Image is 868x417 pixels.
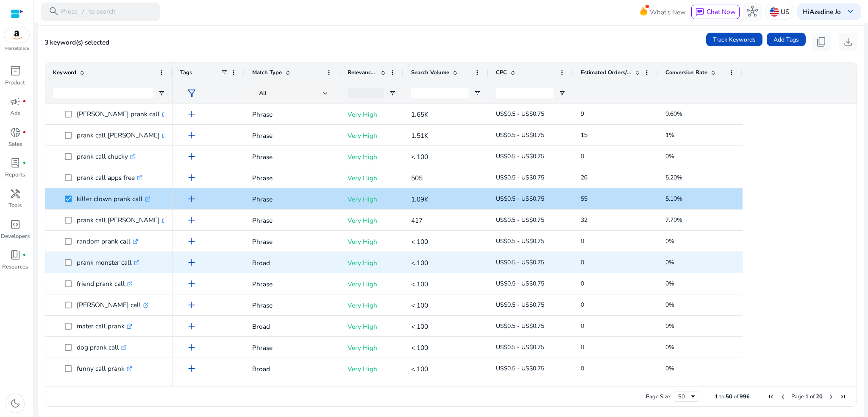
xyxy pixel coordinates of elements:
[665,152,674,160] span: 0%
[496,69,507,76] span: CPC
[411,301,428,310] span: < 100
[770,7,779,17] img: us.svg
[348,169,396,187] p: Very High
[581,69,632,76] span: Estimated Orders/Month
[713,35,756,44] span: Track Keywords
[10,65,21,76] span: inventory_2
[252,297,332,314] p: Phrase
[559,90,565,97] button: Open Filter Menu
[252,318,332,335] p: Broad
[707,7,736,16] span: Chat Now
[665,195,682,203] span: 5.10%
[581,364,584,372] span: 0
[186,321,197,332] span: add
[348,254,396,271] p: Very High
[665,364,674,372] span: 0%
[77,275,133,292] p: friend prank call
[348,106,396,123] p: Very High
[665,258,674,266] span: 0%
[839,33,858,51] button: download
[678,393,690,400] div: 50
[581,216,587,224] span: 32
[646,393,671,400] div: Page Size:
[5,79,25,87] p: Product
[411,237,428,246] span: < 100
[740,393,750,400] span: 996
[581,152,584,160] span: 0
[411,152,428,161] span: < 100
[411,174,423,182] span: 505
[252,69,282,76] span: Match Type
[411,322,428,331] span: < 100
[496,301,544,309] span: US$0.5 - US$0.75
[22,253,26,257] span: fiber_manual_record
[22,161,26,165] span: fiber_manual_record
[252,233,332,250] p: Phrase
[810,7,841,16] b: Azedine Jo
[348,318,396,335] p: Very High
[805,393,809,400] span: 1
[734,393,738,400] span: of
[496,364,544,372] span: US$0.5 - US$0.75
[252,106,332,123] p: Phrase
[411,110,428,119] span: 1.65K
[252,127,332,144] p: Phrase
[726,393,732,400] span: 50
[186,151,197,162] span: add
[715,393,718,400] span: 1
[252,169,332,187] p: Phrase
[496,131,544,139] span: US$0.5 - US$0.75
[581,343,584,351] span: 0
[186,278,197,289] span: add
[411,343,428,352] span: < 100
[496,195,544,203] span: US$0.5 - US$0.75
[252,275,332,293] p: Phrase
[186,363,197,374] span: add
[10,109,20,118] p: Ads
[252,339,332,356] p: Phrase
[665,216,682,224] span: 7.70%
[650,5,686,20] span: What's New
[845,6,856,17] span: keyboard_arrow_down
[186,172,197,183] span: add
[496,280,544,288] span: US$0.5 - US$0.75
[747,6,758,17] span: hub
[496,174,544,182] span: US$0.5 - US$0.75
[10,249,21,260] span: book_4
[665,322,674,330] span: 0%
[48,6,59,17] span: search
[348,190,396,208] p: Very High
[389,90,396,97] button: Open Filter Menu
[10,127,21,138] span: donut_small
[665,174,682,182] span: 5.20%
[706,33,762,46] button: Track Keywords
[22,131,26,134] span: fiber_manual_record
[77,126,167,144] p: prank call [PERSON_NAME]
[768,393,774,400] div: First Page
[180,69,192,76] span: Tags
[496,216,544,224] span: US$0.5 - US$0.75
[496,343,544,351] span: US$0.5 - US$0.75
[411,69,449,76] span: Search Volume
[665,131,674,139] span: 1%
[411,195,428,204] span: 1.09K
[840,393,846,400] div: Last Page
[779,393,786,400] div: Previous Page
[791,393,804,400] span: Page
[411,216,423,225] span: 417
[411,131,428,140] span: 1.51K
[5,45,29,52] p: Marketplace
[496,258,544,266] span: US$0.5 - US$0.75
[348,233,396,250] p: Very High
[581,110,584,118] span: 9
[581,322,584,330] span: 0
[186,384,197,395] span: add
[61,7,116,17] p: Press to search
[411,386,428,395] span: < 100
[581,258,584,266] span: 0
[79,7,87,17] span: /
[581,280,584,288] span: 0
[348,212,396,229] p: Very High
[348,275,396,293] p: Very High
[77,190,150,207] p: killer clown prank call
